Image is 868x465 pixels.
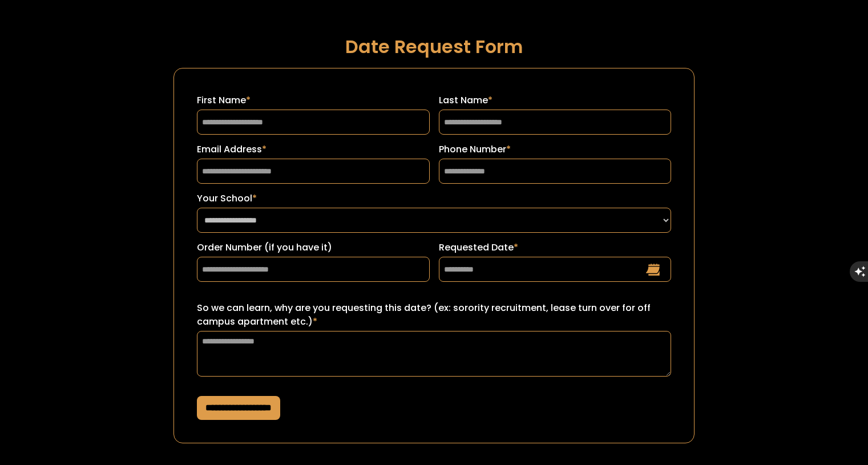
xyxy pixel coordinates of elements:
label: Order Number (if you have it) [197,241,429,254]
label: Email Address [197,143,429,156]
form: Request a Date Form [173,68,695,443]
h1: Date Request Form [173,37,695,56]
label: Requested Date [439,241,671,254]
label: Your School [197,192,671,205]
label: Last Name [439,94,671,107]
label: First Name [197,94,429,107]
label: So we can learn, why are you requesting this date? (ex: sorority recruitment, lease turn over for... [197,301,671,329]
label: Phone Number [439,143,671,156]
